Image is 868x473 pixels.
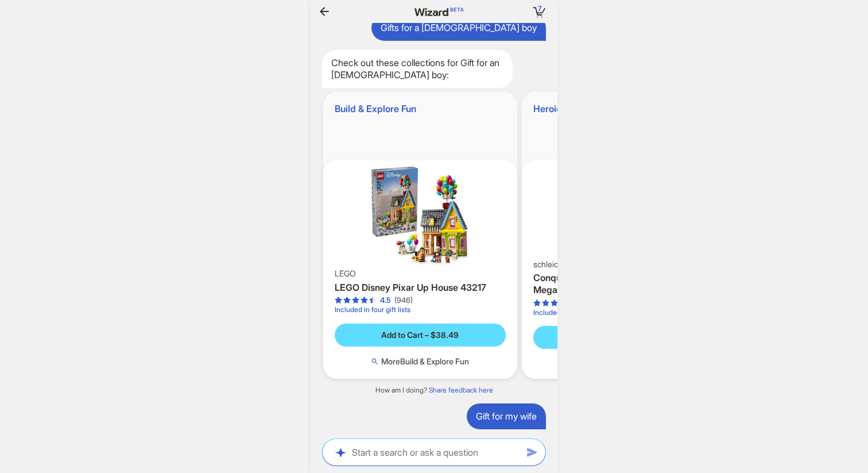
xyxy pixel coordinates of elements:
span: Included in four gift lists [335,305,506,314]
div: LEGO Disney Pixar Up House 43217LEGOLEGO Disney Pixar Up House 432174.5 out of 5 stars(946)Includ... [323,160,517,379]
span: star [369,297,377,304]
button: MoreBuild & Explore Fun [362,356,478,367]
div: 4.5 out of 5 stars [335,295,391,305]
h1: Build & Explore Fun [323,91,517,115]
a: Share feedback here [429,386,493,394]
span: star [542,299,549,307]
h3: Conquest of the [PERSON_NAME] Mega Set [533,272,704,296]
div: Build & Explore FunLEGO Disney Pixar Up House 43217LEGOLEGO Disney Pixar Up House 432174.5 out of... [323,91,517,379]
span: 7 [538,4,542,13]
span: star [343,297,351,304]
span: star [551,299,558,307]
span: star [533,299,541,307]
img: Conquest of the Dino Temple Mega Set [526,165,711,257]
div: Gifts for a [DEMOGRAPHIC_DATA] boy [371,15,546,41]
div: Check out these collections for Gift for an [DEMOGRAPHIC_DATA] boy: [322,50,513,88]
h3: LEGO Disney Pixar Up House 43217 [335,282,506,294]
h1: Heroic Playsets [522,91,716,115]
div: 4.5 [380,295,391,305]
span: star [361,297,368,304]
span: Included in [PERSON_NAME]’s gift list [533,308,704,317]
div: (946) [394,295,413,305]
div: 5.0 out of 5 stars [533,298,590,308]
div: How am I doing? [311,386,557,395]
img: LEGO Disney Pixar Up House 43217 [328,165,513,267]
span: star [335,297,342,304]
span: LEGO [335,268,356,279]
span: Add to Cart – $38.49 [381,330,459,340]
button: Add to Cart – $38.49 [335,324,506,347]
span: More Build & Explore Fun [381,356,469,367]
div: Gift for my wife [467,403,546,429]
span: schleich [533,259,563,270]
span: star [352,297,359,304]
